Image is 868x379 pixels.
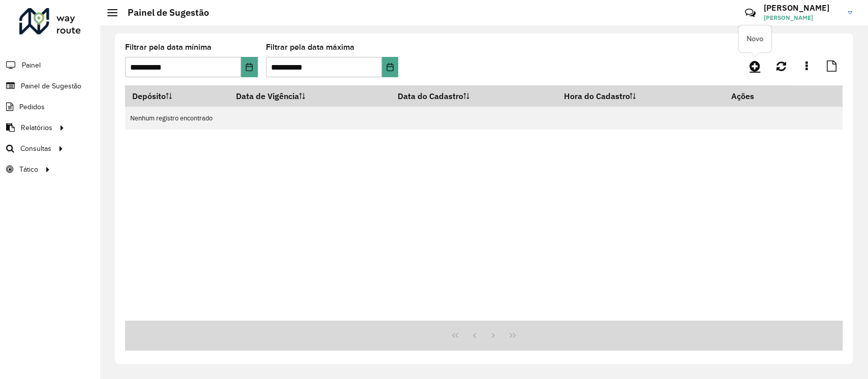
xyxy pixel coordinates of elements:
label: Filtrar pela data máxima [266,41,354,53]
label: Filtrar pela data mínima [125,41,212,53]
button: Choose Date [241,57,258,77]
td: Nenhum registro encontrado [125,107,843,130]
h2: Painel de Sugestão [117,7,209,18]
div: Novo [738,25,771,52]
th: Data do Cadastro [391,85,557,107]
h3: [PERSON_NAME] [764,3,840,13]
span: Painel [22,60,41,71]
a: Contato Rápido [739,2,761,24]
button: Choose Date [382,57,399,77]
th: Hora do Cadastro [557,85,724,107]
span: Consultas [20,143,51,154]
th: Depósito [125,85,229,107]
span: Relatórios [21,122,52,133]
span: Pedidos [19,102,45,112]
th: Data de Vigência [229,85,391,107]
span: [PERSON_NAME] [764,13,840,22]
span: Painel de Sugestão [21,81,81,91]
span: Tático [19,164,38,175]
th: Ações [724,85,785,107]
